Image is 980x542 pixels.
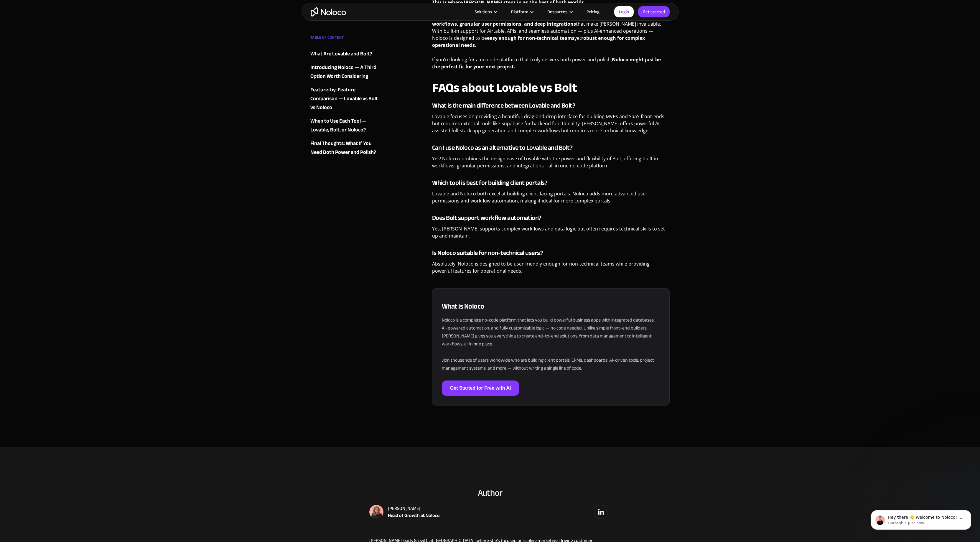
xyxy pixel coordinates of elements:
[638,6,670,17] a: Get started
[432,225,670,244] p: Yes, [PERSON_NAME] supports complex workflows and data logic but often requires technical skills ...
[432,35,645,48] strong: robust enough for complex operational needs
[432,248,670,257] h4: Is Noloco suitable for non-technical users?
[442,380,519,396] a: Get Started for Free with AI
[310,63,382,81] a: Introducing Noloco — A Third Option Worth Considering
[442,316,660,372] p: Noloco is a complete no-code platform that lets you build powerful business apps with integrated ...
[310,50,372,58] div: What Are Lovable and Bolt?
[475,8,492,16] div: Solutions
[862,498,980,539] iframe: Intercom notifications message
[432,80,670,95] h1: FAQs about Lovable vs Bolt
[432,213,670,222] h4: Does Bolt support workflow automation?
[310,139,382,157] a: Final Thoughts: What If You Need Both Power and Polish?
[311,7,346,17] a: home
[388,512,440,519] div: Head of Growth at Noloco
[432,260,670,279] p: Absolutely. Noloco is designed to be user-friendly enough for non-technical teams while providing...
[432,190,670,209] p: Lovable and Noloco both excel at building client-facing portals. Noloco adds more advanced user p...
[540,8,579,16] div: Resources
[579,8,607,16] a: Pricing
[614,6,634,17] a: Login
[432,143,670,152] h4: Can I use Noloco as an alternative to Lovable and Bolt?
[310,117,382,134] a: When to Use Each Tool — Lovable, Bolt, or Noloco?
[487,35,574,41] strong: easy enough for non-technical teams
[467,8,504,16] div: Solutions
[310,33,382,45] div: TABLE OF CONTENT
[547,8,567,16] div: Resources
[504,8,540,16] div: Platform
[432,56,661,70] strong: Noloco might just be the perfect fit for your next project.
[310,50,382,58] a: What Are Lovable and Bolt?
[432,14,652,27] strong: powerful workflows, granular user permissions, and deep integrations
[369,487,611,499] h3: Author
[432,155,670,174] p: Yes! Noloco combines the design ease of Lovable with the power and flexibility of Bolt, offering ...
[442,302,660,312] h3: What is Noloco
[432,13,670,53] p: Noloco offers the you expect from Lovable, combined with the that make [PERSON_NAME] invaluable. ...
[388,505,440,512] div: [PERSON_NAME]
[511,8,528,16] div: Platform
[432,101,670,110] h4: What is the main difference between Lovable and Bolt?
[432,56,670,75] p: If you’re looking for a no-code platform that truly delivers both power and polish,
[432,113,670,139] p: Lovable focuses on providing a beautiful, drag-and-drop interface for building MVPs and SaaS fron...
[310,85,382,112] a: Feature-by-Feature Comparison — Lovable vs Bolt vs Noloco
[432,178,670,187] h4: Which tool is best for building client portals?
